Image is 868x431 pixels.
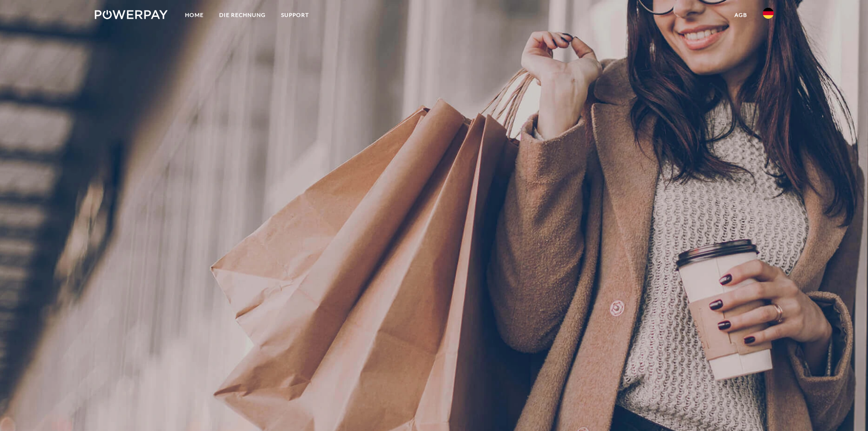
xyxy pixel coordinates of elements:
[177,7,211,23] a: Home
[273,7,317,23] a: SUPPORT
[763,8,774,19] img: de
[727,7,755,23] a: agb
[211,7,273,23] a: DIE RECHNUNG
[95,10,168,19] img: logo-powerpay-white.svg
